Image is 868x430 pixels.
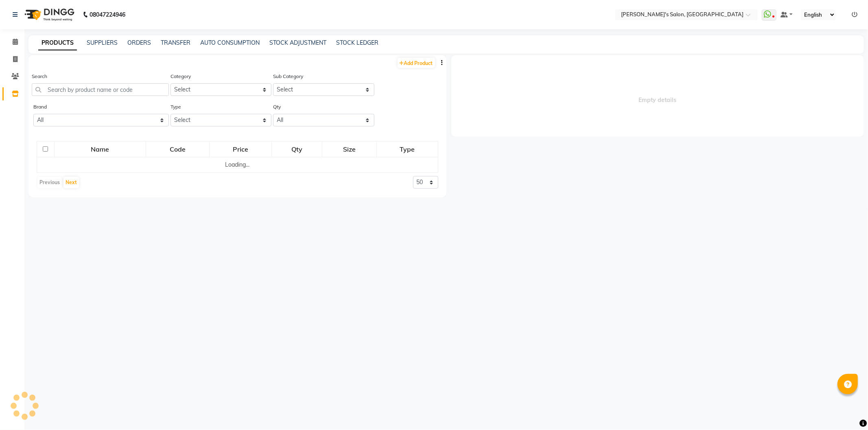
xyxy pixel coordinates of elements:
[146,142,209,156] div: Code
[63,177,79,188] button: Next
[21,3,77,26] img: logo
[377,142,437,156] div: Type
[273,73,303,80] label: Sub Category
[171,73,191,80] label: Category
[37,157,438,173] td: Loading...
[171,103,181,111] label: Type
[161,39,190,46] a: TRANSFER
[272,142,321,156] div: Qty
[323,142,376,156] div: Size
[33,103,47,111] label: Brand
[273,103,281,111] label: Qty
[32,83,169,96] input: Search by product name or code
[55,142,145,156] div: Name
[336,39,378,46] a: STOCK LEDGER
[38,36,77,50] a: PRODUCTS
[398,58,435,68] a: Add Product
[210,142,271,156] div: Price
[127,39,151,46] a: ORDERS
[32,73,47,80] label: Search
[269,39,326,46] a: STOCK ADJUSTMENT
[87,39,118,46] a: SUPPLIERS
[90,3,125,26] b: 08047224946
[200,39,260,46] a: AUTO CONSUMPTION
[451,55,864,137] span: Empty details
